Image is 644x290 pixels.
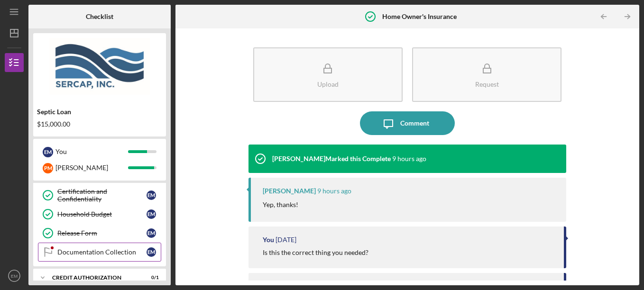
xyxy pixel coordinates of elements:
time: 2025-10-08 13:18 [276,236,296,244]
b: Home Owner's Insurance [382,13,457,20]
div: Septic Loan [37,108,162,116]
div: E M [147,247,156,257]
b: Checklist [86,13,113,20]
div: [PERSON_NAME] Marked this Complete [272,155,391,163]
div: [PERSON_NAME] [263,187,316,195]
div: 0 / 1 [142,275,159,281]
a: Household BudgetEM [38,205,161,224]
div: E M [147,228,156,238]
img: Product logo [33,38,166,95]
div: Certification and Confidentiality [57,188,147,203]
div: You [55,144,128,160]
div: P M [43,163,53,173]
button: EM [5,266,24,285]
div: $15,000.00 [37,120,162,128]
time: 2025-10-14 15:50 [392,155,426,163]
div: You [263,236,274,244]
button: Request [412,47,561,102]
p: Yep, thanks! [263,199,298,210]
div: Release Form [57,229,147,237]
div: Is this the correct thing you needed? [263,249,368,256]
div: [PERSON_NAME] [55,160,128,176]
button: Upload [253,47,403,102]
button: Comment [360,111,455,135]
a: Release FormEM [38,224,161,243]
time: 2025-10-14 15:50 [317,187,351,195]
a: Certification and ConfidentialityEM [38,186,161,205]
div: Household Budget [57,210,147,218]
text: EM [11,273,18,279]
a: Documentation CollectionEM [38,243,161,262]
div: E M [147,190,156,200]
div: E M [43,147,53,157]
div: Documentation Collection [57,248,147,256]
div: Comment [400,111,429,135]
div: E M [147,209,156,219]
div: Upload [317,81,339,88]
div: CREDIT AUTHORIZATION [52,275,135,281]
div: Request [475,81,499,88]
